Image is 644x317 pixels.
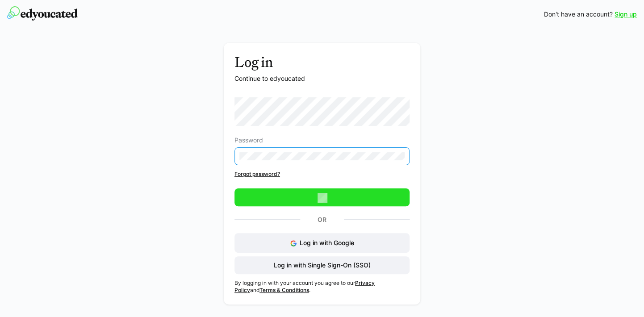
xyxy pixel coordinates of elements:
[234,137,263,144] span: Password
[234,279,410,294] p: By logging in with your account you agree to our and .
[259,287,309,293] a: Terms & Conditions
[234,279,375,293] a: Privacy Policy
[234,233,410,253] button: Log in with Google
[234,171,410,178] a: Forgot password?
[7,6,78,21] img: edyoucated
[300,213,344,226] p: Or
[234,54,410,71] h3: Log in
[300,239,354,246] span: Log in with Google
[234,74,410,83] p: Continue to edyoucated
[234,256,410,274] button: Log in with Single Sign-On (SSO)
[615,10,637,19] a: Sign up
[544,10,613,19] span: Don't have an account?
[272,261,372,270] span: Log in with Single Sign-On (SSO)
